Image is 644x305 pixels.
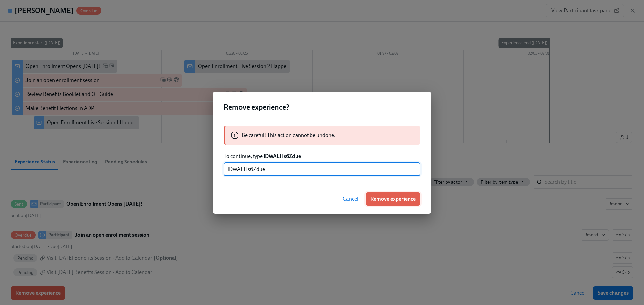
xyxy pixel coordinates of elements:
[264,153,301,159] strong: lDWALHs6Zdue
[366,192,420,206] button: Remove experience
[343,196,358,202] span: Cancel
[224,102,420,112] h2: Remove experience?
[338,192,363,206] button: Cancel
[224,153,420,160] p: To continue, type
[370,196,416,202] span: Remove experience
[241,132,335,139] p: Be careful! This action cannot be undone.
